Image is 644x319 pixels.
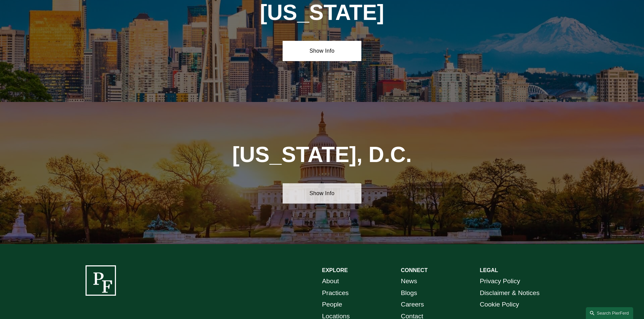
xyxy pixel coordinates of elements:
[322,275,339,287] a: About
[586,307,633,319] a: Search this site
[480,299,519,311] a: Cookie Policy
[283,183,361,204] a: Show Info
[401,287,417,299] a: Blogs
[480,287,540,299] a: Disclaimer & Notices
[401,267,428,273] strong: CONNECT
[401,299,424,311] a: Careers
[243,0,401,25] h1: [US_STATE]
[283,41,361,61] a: Show Info
[401,275,417,287] a: News
[480,267,498,273] strong: LEGAL
[480,275,520,287] a: Privacy Policy
[322,287,349,299] a: Practices
[322,267,348,273] strong: EXPLORE
[322,299,342,311] a: People
[204,142,440,167] h1: [US_STATE], D.C.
